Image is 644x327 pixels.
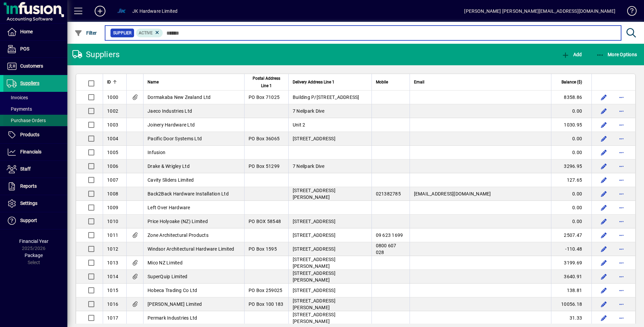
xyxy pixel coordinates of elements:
[616,147,627,158] button: More options
[20,149,41,154] span: Financials
[616,285,627,296] button: More options
[107,219,118,224] span: 1010
[3,195,67,212] a: Settings
[599,147,609,158] button: Edit
[551,228,591,242] td: 2507.47
[616,230,627,241] button: More options
[148,301,202,307] span: [PERSON_NAME] Limited
[107,78,111,86] span: ID
[599,175,609,185] button: Edit
[111,5,132,17] button: Profile
[616,119,627,130] button: More options
[616,244,627,254] button: More options
[551,132,591,146] td: 0.00
[376,78,388,86] span: Mobile
[113,30,131,36] span: Supplier
[20,29,33,34] span: Home
[148,122,195,128] span: Joinery Hardware Ltd
[20,132,39,137] span: Products
[72,49,120,60] div: Suppliers
[599,257,609,268] button: Edit
[293,257,335,269] span: [STREET_ADDRESS][PERSON_NAME]
[622,1,636,23] a: Knowledge Base
[551,187,591,201] td: 0.00
[293,232,335,238] span: [STREET_ADDRESS]
[107,315,118,321] span: 1017
[107,78,122,86] div: ID
[293,136,335,141] span: [STREET_ADDRESS]
[3,178,67,195] a: Reports
[599,92,609,103] button: Edit
[107,150,118,155] span: 1005
[249,288,282,293] span: PO Box 259025
[376,78,406,86] div: Mobile
[376,243,396,255] span: 0800 607 028
[561,78,582,86] span: Balance ($)
[3,212,67,229] a: Support
[148,78,240,86] div: Name
[414,78,424,86] span: Email
[107,205,118,210] span: 1009
[148,163,190,169] span: Drake & Wrigley Ltd
[148,150,165,155] span: Infusion
[616,202,627,213] button: More options
[551,311,591,325] td: 31.33
[293,163,325,169] span: 7 Neilpark Dive
[599,202,609,213] button: Edit
[3,24,67,40] a: Home
[551,242,591,256] td: -110.48
[293,270,335,283] span: [STREET_ADDRESS][PERSON_NAME]
[293,188,335,200] span: [STREET_ADDRESS][PERSON_NAME]
[107,177,118,183] span: 1007
[599,188,609,199] button: Edit
[551,146,591,159] td: 0.00
[560,48,583,61] button: Add
[20,201,37,206] span: Settings
[293,108,325,114] span: 7 Neilpark Dive
[599,299,609,310] button: Edit
[148,177,194,183] span: Cavity Sliders Limited
[148,136,202,141] span: Pacific Door Systems Ltd
[19,239,49,244] span: Financial Year
[293,95,359,100] span: Building P/[STREET_ADDRESS]
[148,108,192,114] span: Jaeco Industries Ltd
[616,188,627,199] button: More options
[616,216,627,227] button: More options
[616,257,627,268] button: More options
[599,271,609,282] button: Edit
[136,29,163,37] mat-chip: Activation Status: Active
[148,219,208,224] span: Price Holyoake (NZ) Limited
[148,191,229,196] span: Back2Back Hardware Installation Ltd
[20,166,31,172] span: Staff
[148,232,208,238] span: Zone Architectural Products
[555,78,588,86] div: Balance ($)
[107,108,118,114] span: 1002
[139,31,153,35] span: Active
[148,260,183,265] span: Mico NZ Limited
[73,27,99,39] button: Filter
[376,191,401,196] span: 021382785
[249,246,277,252] span: PO Box 1595
[293,78,334,86] span: Delivery Address Line 1
[551,256,591,270] td: 3199.69
[551,159,591,173] td: 3296.95
[148,274,187,279] span: SuperQuip Limited
[3,161,67,178] a: Staff
[599,313,609,323] button: Edit
[293,298,335,310] span: [STREET_ADDRESS][PERSON_NAME]
[20,218,37,223] span: Support
[3,103,67,115] a: Payments
[249,95,280,100] span: PO Box 71025
[148,246,234,252] span: Windsor Architectural Hardware Limited
[107,191,118,196] span: 1008
[599,285,609,296] button: Edit
[293,219,335,224] span: [STREET_ADDRESS]
[599,230,609,241] button: Edit
[551,90,591,104] td: 8358.86
[148,288,197,293] span: Hobeca Trading Co Ltd
[551,118,591,132] td: 1030.95
[561,52,582,57] span: Add
[249,219,281,224] span: PO BOX 58548
[599,106,609,116] button: Edit
[3,58,67,75] a: Customers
